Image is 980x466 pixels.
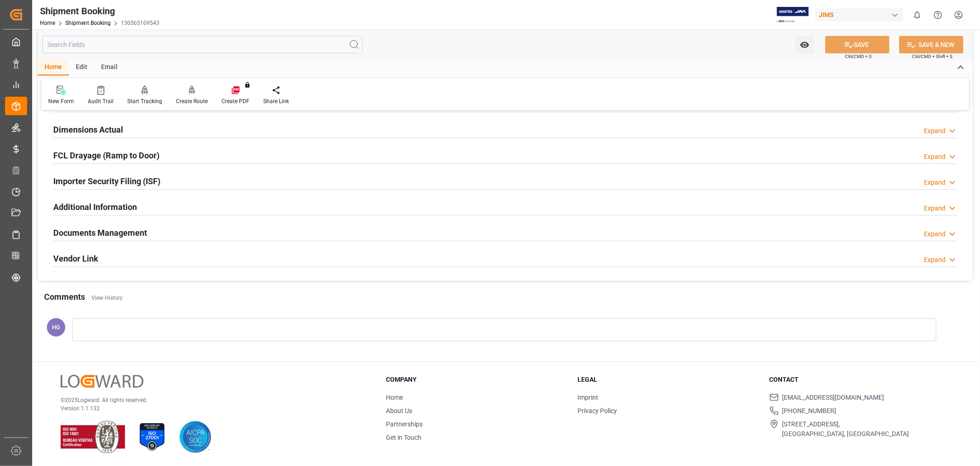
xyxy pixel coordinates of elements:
p: Version 1.1.132 [61,404,363,413]
a: Shipment Booking [65,20,111,26]
h2: Documents Management [53,227,147,239]
span: Ctrl/CMD + S [845,53,872,60]
div: Expand [924,229,946,239]
h2: Vendor Link [53,252,98,265]
h2: Additional Information [53,201,137,213]
a: Get in Touch [386,434,421,441]
div: Home [38,60,69,76]
button: Help Center [928,5,948,25]
a: About Us [386,407,412,414]
p: © 2025 Logward. All rights reserved. [61,396,363,404]
button: JIMS [815,6,907,23]
span: [STREET_ADDRESS], [GEOGRAPHIC_DATA], [GEOGRAPHIC_DATA] [782,419,909,439]
div: Shipment Booking [40,4,159,18]
img: Exertis%20JAM%20-%20Email%20Logo.jpg_1722504956.jpg [777,7,809,23]
button: show 0 new notifications [907,5,928,25]
h3: Contact [770,375,950,384]
div: Expand [924,178,946,187]
div: Expand [924,126,946,136]
a: Privacy Policy [578,407,617,414]
h2: FCL Drayage (Ramp to Door) [53,149,159,162]
a: Partnerships [386,420,423,428]
a: Home [386,394,403,401]
img: ISO 9001 & ISO 14001 Certification [61,421,125,453]
h2: Comments [44,291,85,303]
button: SAVE & NEW [899,36,963,53]
div: JIMS [815,8,903,22]
input: Search Fields [42,36,363,53]
button: SAVE [825,36,889,53]
div: Share Link [263,97,289,105]
h2: Importer Security Filing (ISF) [53,175,160,187]
img: Logward Logo [61,375,143,388]
div: Expand [924,255,946,265]
span: HG [52,324,60,331]
a: Home [40,20,55,26]
div: Edit [69,60,94,76]
img: AICPA SOC [179,421,211,453]
div: Expand [924,204,946,213]
img: ISO 27001 Certification [136,421,168,453]
div: Create Route [176,97,208,105]
div: Email [94,60,125,76]
span: [EMAIL_ADDRESS][DOMAIN_NAME] [782,393,884,402]
div: Expand [924,152,946,162]
span: [PHONE_NUMBER] [782,406,837,416]
h3: Legal [578,375,758,384]
h3: Company [386,375,566,384]
h2: Dimensions Actual [53,123,123,136]
a: Imprint [578,394,598,401]
div: Start Tracking [127,97,162,105]
div: Audit Trail [88,97,113,105]
div: New Form [48,97,74,105]
span: Ctrl/CMD + Shift + S [912,53,952,60]
a: View History [91,295,123,301]
button: open menu [795,36,814,53]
